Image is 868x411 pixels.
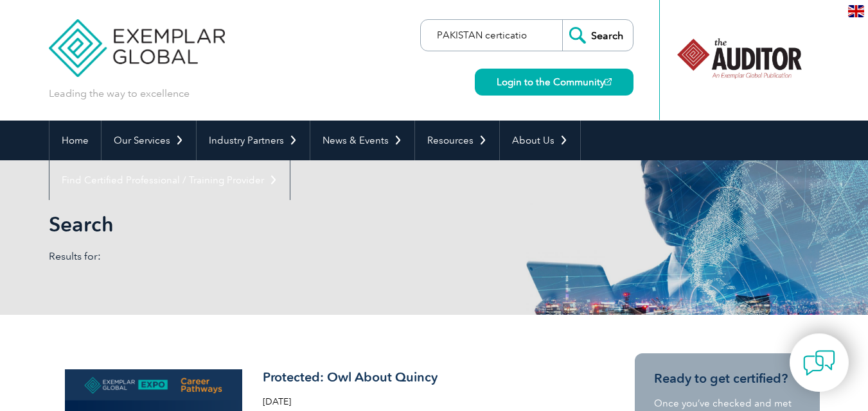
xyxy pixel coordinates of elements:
h3: Ready to get certified? [654,371,801,387]
a: Our Services [102,121,196,160]
span: [DATE] [263,396,291,407]
a: About Us [500,121,580,160]
h1: Search [49,212,542,237]
p: Leading the way to excellence [49,87,190,101]
a: Login to the Community [475,69,633,96]
img: contact-chat.png [803,347,835,379]
img: open_square.png [605,78,612,85]
p: Results for: [49,249,434,264]
input: Search [562,20,633,51]
a: Industry Partners [197,121,310,160]
a: News & Events [310,121,414,160]
h3: Protected: Owl About Quincy [263,369,567,385]
a: Resources [415,121,499,160]
img: en [848,5,864,17]
a: Find Certified Professional / Training Provider [49,160,290,200]
a: Home [49,121,101,160]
